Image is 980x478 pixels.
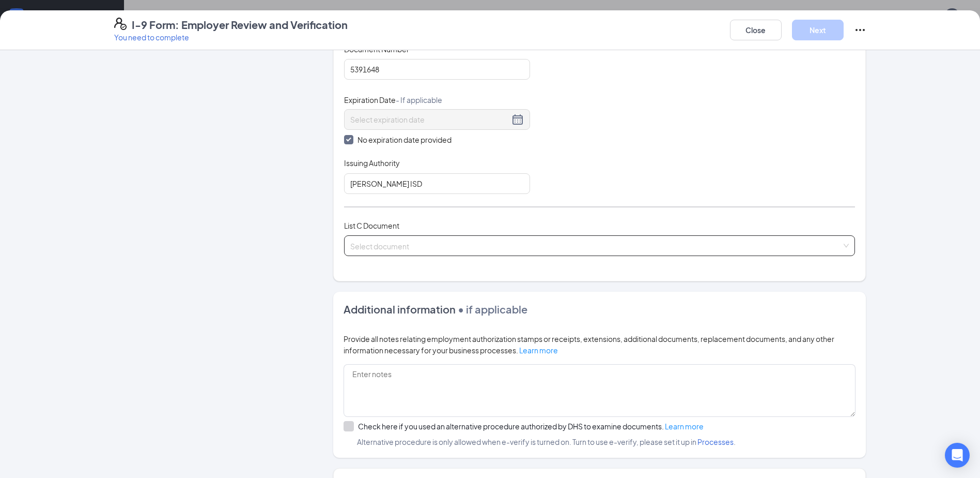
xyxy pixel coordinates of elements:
[519,346,558,355] a: Learn more
[358,421,704,431] div: Check here if you used an alternative procedure authorized by DHS to examine documents.
[353,134,456,145] span: No expiration date provided
[344,158,400,168] span: Issuing Authority
[792,20,844,40] button: Next
[344,95,442,105] span: Expiration Date
[114,32,348,42] p: You need to complete
[344,303,456,316] span: Additional information
[396,95,442,104] span: - If applicable
[114,18,127,30] svg: FormI9EVerifyIcon
[730,20,782,40] button: Close
[132,18,348,32] h4: I-9 Form: Employer Review and Verification
[350,114,509,125] input: Select expiration date
[945,443,970,468] div: Open Intercom Messenger
[344,221,399,230] span: List C Document
[854,24,866,36] svg: Ellipses
[344,436,855,447] span: Alternative procedure is only allowed when e-verify is turned on. Turn to use e-verify, please se...
[697,437,734,446] a: Processes
[344,334,834,355] span: Provide all notes relating employment authorization stamps or receipts, extensions, additional do...
[456,303,527,316] span: • if applicable
[665,422,704,431] a: Learn more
